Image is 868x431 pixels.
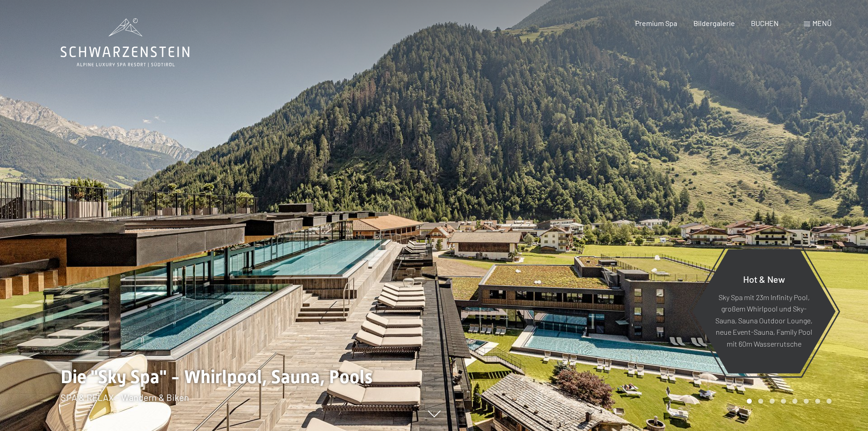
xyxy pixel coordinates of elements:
span: Hot & New [743,273,785,284]
div: Carousel Page 3 [770,399,775,404]
div: Carousel Page 2 [758,399,763,404]
div: Carousel Page 5 [792,399,797,404]
a: Premium Spa [635,19,677,27]
span: Menü [812,19,832,27]
div: Carousel Pagination [744,399,832,404]
div: Carousel Page 7 [815,399,820,404]
p: Sky Spa mit 23m Infinity Pool, großem Whirlpool und Sky-Sauna, Sauna Outdoor Lounge, neue Event-S... [714,291,813,349]
div: Carousel Page 6 [804,399,809,404]
div: Carousel Page 1 (Current Slide) [747,399,752,404]
a: BUCHEN [751,19,779,27]
a: Bildergalerie [693,19,735,27]
div: Carousel Page 4 [781,399,786,404]
div: Carousel Page 8 [827,399,832,404]
a: Hot & New Sky Spa mit 23m Infinity Pool, großem Whirlpool und Sky-Sauna, Sauna Outdoor Lounge, ne... [692,249,836,374]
